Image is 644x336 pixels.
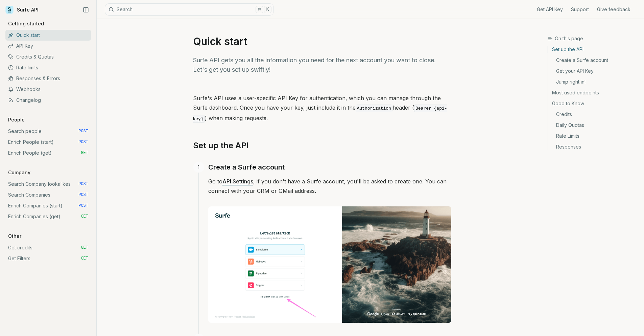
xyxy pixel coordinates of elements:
span: POST [78,203,88,208]
a: Jump right in! [548,76,639,87]
a: Set up the API [548,46,639,55]
span: GET [81,214,88,219]
h1: Quick start [193,35,451,47]
p: Other [5,233,24,240]
kbd: ⌘ [256,6,263,13]
a: Webhooks [5,84,91,95]
a: Create a Surfe account [548,55,639,66]
a: Get Filters GET [5,253,91,264]
span: GET [81,245,88,250]
p: Getting started [5,20,47,27]
span: POST [78,192,88,198]
a: Support [571,6,589,13]
p: Surfe's API uses a user-specific API Key for authentication, which you can manage through the Sur... [193,93,451,124]
span: GET [81,150,88,156]
a: Quick start [5,30,91,41]
a: Set up the API [193,140,249,151]
a: Give feedback [597,6,630,13]
a: Credits [548,109,639,120]
a: Rate limits [5,62,91,73]
a: Surfe API [5,5,39,15]
a: Enrich Companies (get) GET [5,211,91,222]
a: Enrich People (get) GET [5,148,91,158]
a: Responses [548,141,639,150]
a: Enrich People (start) POST [5,137,91,148]
span: POST [78,139,88,145]
a: Search Company lookalikes POST [5,179,91,189]
a: Search Companies POST [5,189,91,200]
span: POST [78,129,88,134]
a: API Key [5,41,91,51]
p: Go to , if you don't have a Surfe account, you'll be asked to create one. You can connect with yo... [208,177,451,196]
a: Enrich Companies (start) POST [5,200,91,211]
a: Changelog [5,95,91,106]
p: Company [5,169,33,176]
a: Search people POST [5,126,91,137]
kbd: K [264,6,271,13]
button: Collapse Sidebar [81,5,91,15]
a: Good to Know [548,98,639,109]
span: GET [81,256,88,261]
a: Get credits GET [5,242,91,253]
a: Most used endpoints [548,87,639,98]
a: Create a Surfe account [208,162,285,173]
p: Surfe API gets you all the information you need for the next account you want to close. Let's get... [193,55,451,74]
h3: On this page [547,35,639,42]
span: POST [78,181,88,187]
img: Image [208,206,451,323]
a: Responses & Errors [5,73,91,84]
a: Rate Limits [548,131,639,141]
a: Get API Key [537,6,563,13]
a: API Settings [222,178,253,185]
button: Search⌘K [105,3,274,16]
code: Authorization [356,105,392,112]
a: Get your API Key [548,66,639,76]
a: Daily Quotas [548,120,639,131]
a: Credits & Quotas [5,51,91,62]
p: People [5,116,27,123]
